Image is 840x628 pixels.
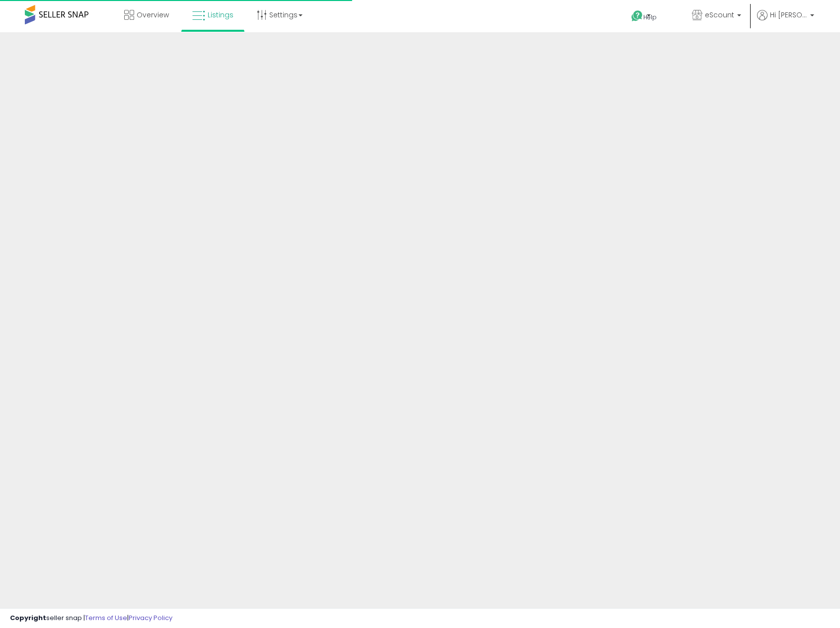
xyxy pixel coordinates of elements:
a: Help [623,2,676,32]
span: Help [643,13,657,21]
span: Listings [208,10,233,20]
span: Overview [137,10,169,20]
a: Hi [PERSON_NAME] [757,10,814,32]
i: Get Help [631,10,643,22]
span: eScount [705,10,734,20]
span: Hi [PERSON_NAME] [770,10,807,20]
